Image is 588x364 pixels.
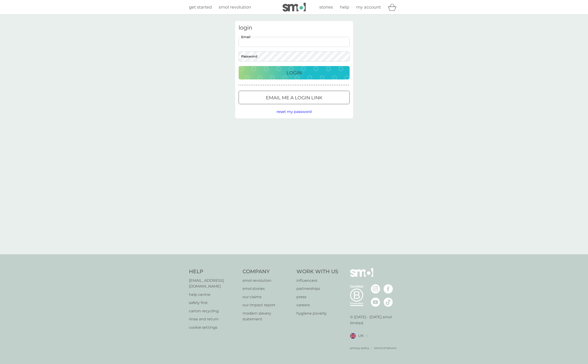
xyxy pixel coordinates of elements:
span: stories [319,5,333,10]
p: ● [246,84,246,86]
p: Email me a login link [266,94,322,101]
p: ● [242,84,243,86]
a: hygiene poverty [296,310,338,316]
p: ● [300,84,301,86]
p: ● [244,84,245,86]
p: ● [277,84,278,86]
p: ● [281,84,282,86]
p: ● [265,84,266,86]
p: ● [276,84,277,86]
div: basket [388,3,399,12]
p: ● [286,84,287,86]
p: ● [346,84,347,86]
p: ● [295,84,296,86]
p: ● [270,84,271,86]
p: ● [314,84,315,86]
a: [EMAIL_ADDRESS][DOMAIN_NAME] [189,278,238,289]
p: Login [286,69,302,76]
img: visit the smol Tiktok page [384,297,393,307]
a: terms of service [374,346,396,350]
a: privacy policy [350,346,369,350]
p: ● [272,84,273,86]
p: ● [307,84,308,86]
p: ● [325,84,326,86]
span: help [340,5,349,10]
p: ● [330,84,331,86]
a: rinse and return [189,316,238,322]
p: ● [334,84,335,86]
a: cookie settings [189,325,238,331]
a: our claims [243,294,292,300]
h3: login [239,24,350,31]
p: ● [337,84,338,86]
span: reset my password [277,109,312,114]
h4: Help [189,268,238,275]
p: ● [284,84,285,86]
p: ● [309,84,310,86]
p: ● [318,84,319,86]
img: select a new location [366,335,367,337]
p: ● [268,84,269,86]
p: ● [302,84,303,86]
p: ● [323,84,324,86]
a: partnerships [296,286,338,292]
p: ● [263,84,264,86]
p: ● [320,84,320,86]
p: ● [240,84,241,86]
p: ● [256,84,257,86]
span: smol revolution [219,5,251,10]
button: reset my password [277,109,312,115]
a: get started [189,4,212,11]
p: ● [247,84,248,86]
p: ● [290,84,291,86]
a: influencers [296,278,338,284]
p: ● [328,84,329,86]
p: ● [316,84,317,86]
p: ● [251,84,252,86]
p: ● [291,84,292,86]
p: ● [249,84,250,86]
p: ● [253,84,254,86]
p: ● [341,84,342,86]
p: ● [279,84,280,86]
h4: Work With Us [296,268,338,275]
p: ● [274,84,275,86]
span: my account [356,5,381,10]
span: get started [189,5,212,10]
img: visit the smol Youtube page [371,297,380,307]
a: carton recycling [189,308,238,314]
p: ● [283,84,283,86]
img: UK flag [350,333,356,339]
img: smol [283,3,306,12]
p: ● [260,84,261,86]
a: safety first [189,300,238,306]
a: stories [319,4,333,11]
p: ● [342,84,343,86]
a: help [340,4,349,11]
a: help centre [189,292,238,298]
p: ● [327,84,328,86]
span: UK [358,333,364,339]
img: smol [350,268,373,284]
a: modern slavery statement [243,310,292,322]
p: press [296,294,338,300]
a: smol revolution [243,278,292,284]
h4: Company [243,268,292,275]
a: our impact report [243,302,292,308]
p: ● [288,84,289,86]
img: visit the smol Facebook page [384,284,393,294]
a: smol stories [243,286,292,292]
button: Login [239,66,350,79]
